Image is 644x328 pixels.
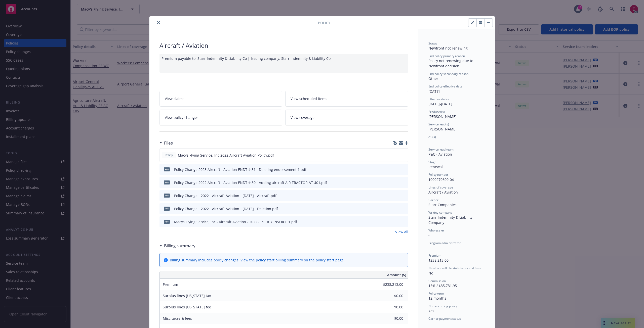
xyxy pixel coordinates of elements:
[428,84,462,88] span: End policy effective date
[159,41,408,50] div: Aircraft / Aviation
[165,115,198,120] span: View policy changes
[159,140,173,146] div: Files
[428,76,438,81] span: Other
[402,206,406,211] button: preview file
[428,228,444,232] span: Wholesaler
[428,72,468,76] span: End policy secondary reason
[428,172,448,177] span: Policy number
[428,321,430,326] span: -
[428,258,449,263] span: $238,213.00
[394,193,398,198] button: download file
[402,219,406,224] button: preview file
[428,135,436,139] span: AC(s)
[428,271,433,275] span: No
[159,243,195,249] div: Billing summary
[178,153,274,158] span: Macys Flying Service, Inc 2022 Aircraft Aviation Policy.pdf
[428,127,457,131] span: [PERSON_NAME]
[164,167,170,171] span: pdf
[159,91,283,107] a: View claims
[428,177,454,182] span: 1000270600-04
[428,233,430,238] span: -
[428,147,454,152] span: Service lead team
[163,305,211,309] span: Surplus lines [US_STATE] fee
[428,46,468,51] span: Newfront not renewing
[428,114,457,119] span: [PERSON_NAME]
[428,215,473,225] span: Starr Indemnity & Liability Company
[428,139,430,144] span: -
[165,96,184,101] span: View claims
[155,20,162,26] button: close
[174,180,327,185] div: Policy Change 2022 Aircraft - Aviation ENDT # 30 - Adding aircraft AIR TRACTOR AT-401.pdf
[428,41,437,45] span: Status
[428,152,452,157] span: P&C - Aviation
[428,190,485,195] div: Aircraft / Aviation
[164,194,170,197] span: pdf
[174,193,276,198] div: Policy Change - 2022 - Aircraft Aviation - [DATE] - Aircraft.pdf
[316,258,344,262] a: policy start page
[428,122,449,126] span: Service lead(s)
[428,202,457,207] span: Starr Companies
[428,185,453,190] span: Lines of coverage
[394,167,398,172] button: download file
[164,243,195,249] h3: Billing summary
[428,89,440,94] span: [DATE]
[163,282,178,287] span: Premium
[428,97,449,101] span: Effective dates
[428,97,485,107] div: [DATE] - [DATE]
[170,257,345,263] div: Billing summary includes policy changes. View the policy start billing summary on the .
[285,110,408,125] a: View coverage
[318,20,330,25] span: Policy
[393,153,397,158] button: download file
[428,316,461,321] span: Carrier payment status
[291,115,314,120] span: View coverage
[402,180,406,185] button: preview file
[163,293,211,298] span: Surplus lines [US_STATE] tax
[428,54,465,58] span: End policy primary reason
[164,153,174,157] span: Policy
[374,281,406,288] input: 0.00
[159,110,283,125] a: View policy changes
[428,58,474,68] span: Policy not renewing due to Newfront decision
[394,180,398,185] button: download file
[291,96,327,101] span: View scheduled items
[174,219,297,224] div: Macys Flying Service, Inc - Aircraft Aviation - 2022 - POLICY INVOICE 1.pdf
[394,206,398,211] button: download file
[164,140,173,146] h3: Files
[401,153,406,158] button: preview file
[164,207,170,210] span: pdf
[163,316,192,321] span: Misc taxes & fees
[428,283,457,288] span: 15% / $35,731.95
[428,291,444,296] span: Policy term
[428,296,446,301] span: 12 months
[394,219,398,224] button: download file
[374,303,406,311] input: 0.00
[428,279,446,283] span: Commission
[428,198,438,202] span: Carrier
[428,164,443,169] span: Renewal
[174,167,306,172] div: Policy Change 2023 Aircraft - Aviation ENDT # 31 - Deleting endorsement 1.pdf
[174,206,278,211] div: Policy Change - 2022 - Aircraft Aviation - [DATE] - Deletion.pdf
[164,180,170,184] span: pdf
[428,308,434,313] span: Yes
[428,241,461,245] span: Program administrator
[428,304,457,308] span: Non-recurring policy
[285,91,408,107] a: View scheduled items
[428,110,445,114] span: Producer(s)
[428,253,441,258] span: Premium
[428,266,481,270] span: Newfront will file state taxes and fees
[428,210,452,215] span: Writing company
[402,193,406,198] button: preview file
[374,315,406,322] input: 0.00
[374,292,406,300] input: 0.00
[387,272,406,277] span: Amount ($)
[395,229,408,235] a: View all
[164,220,170,223] span: pdf
[402,167,406,172] button: preview file
[428,245,430,250] span: -
[428,160,436,164] span: Stage
[159,54,408,73] div: Premium payable to: Starr Indemnity & Liability Co | Issuing company: Starr Indemnity & Liability Co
